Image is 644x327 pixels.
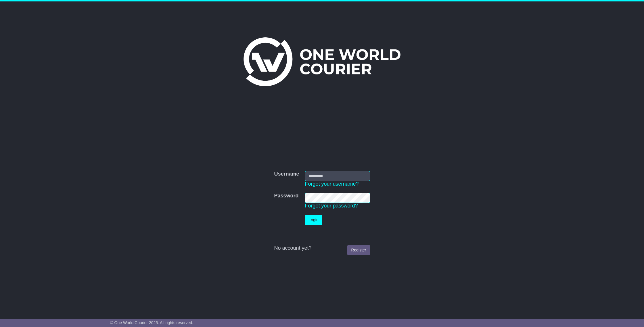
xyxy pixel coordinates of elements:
[305,203,358,209] a: Forgot your password?
[274,193,298,199] label: Password
[274,171,299,177] label: Username
[305,181,359,187] a: Forgot your username?
[244,37,400,86] img: One World
[347,245,370,255] a: Register
[110,320,193,325] span: © One World Courier 2025. All rights reserved.
[305,215,322,225] button: Login
[274,245,370,251] div: No account yet?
